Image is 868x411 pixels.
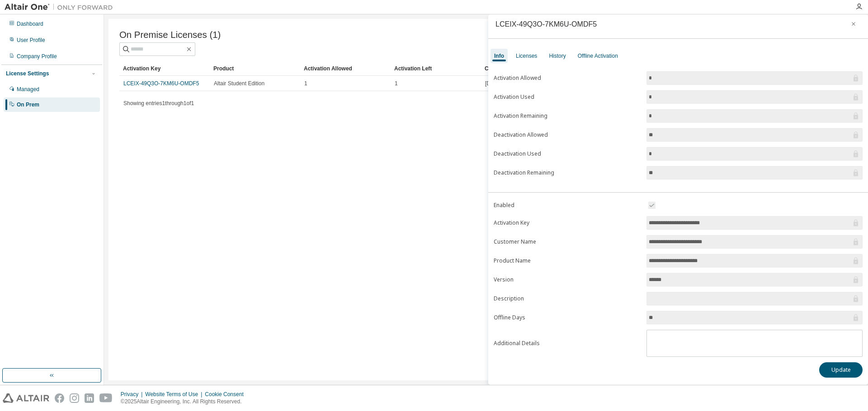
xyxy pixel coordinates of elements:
span: [DATE] 18:04:06 [485,80,525,87]
label: Activation Key [494,219,641,226]
div: Creation Date [485,61,813,76]
img: linkedin.svg [85,393,94,403]
img: Altair One [5,3,118,12]
div: Offline Activation [578,52,618,60]
div: Privacy [121,391,145,398]
label: Product Name [494,257,641,264]
label: Deactivation Used [494,150,641,157]
div: LCEIX-49Q3O-7KM6U-OMDF5 [495,20,597,28]
div: Product [213,61,297,76]
label: Activation Used [494,93,641,101]
img: instagram.svg [70,393,79,403]
button: Update [819,362,863,378]
span: 1 [395,80,398,87]
div: Info [494,52,504,60]
label: Additional Details [494,340,641,347]
label: Activation Allowed [494,74,641,82]
div: Activation Left [394,61,477,76]
img: youtube.svg [99,393,113,403]
div: Website Terms of Use [145,391,205,398]
div: Dashboard [17,20,43,28]
label: Description [494,295,641,302]
div: License Settings [6,70,49,77]
label: Activation Remaining [494,112,641,120]
span: On Premise Licenses (1) [119,30,221,40]
label: Enabled [494,202,641,209]
label: Customer Name [494,238,641,245]
a: LCEIX-49Q3O-7KM6U-OMDF5 [123,80,199,87]
img: facebook.svg [55,393,64,403]
label: Deactivation Allowed [494,131,641,139]
div: History [549,52,566,60]
div: Managed [17,86,39,93]
div: On Prem [17,101,39,108]
div: Company Profile [17,53,57,60]
div: Cookie Consent [205,391,249,398]
label: Version [494,276,641,283]
span: 1 [304,80,307,87]
label: Deactivation Remaining [494,169,641,176]
p: © 2025 Altair Engineering, Inc. All Rights Reserved. [121,398,249,406]
span: Showing entries 1 through 1 of 1 [123,100,194,106]
label: Offline Days [494,314,641,321]
div: Licenses [516,52,537,60]
span: Altair Student Edition [214,80,264,87]
img: altair_logo.svg [3,393,49,403]
div: Activation Key [123,61,206,76]
div: Activation Allowed [304,61,387,76]
div: User Profile [17,37,45,44]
